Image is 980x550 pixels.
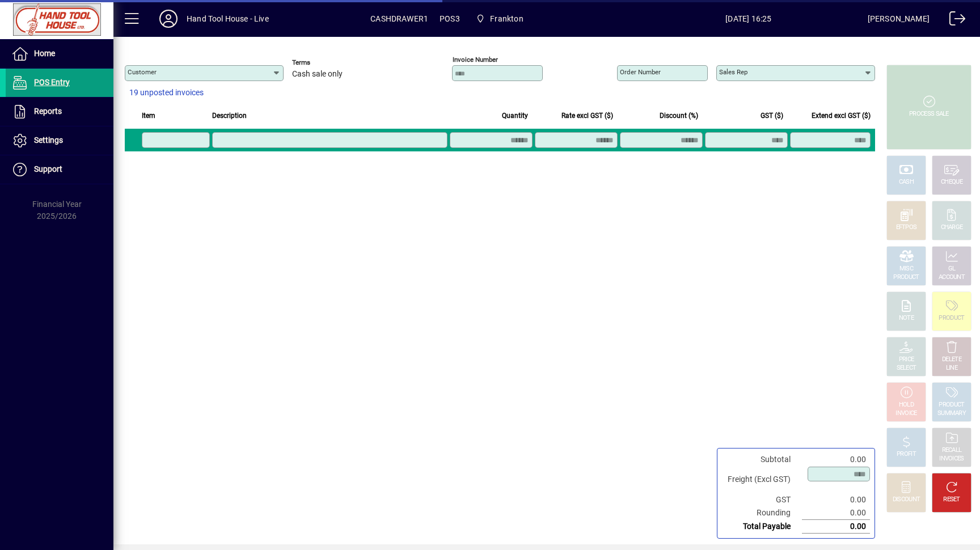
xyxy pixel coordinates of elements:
[292,70,343,79] span: Cash sale only
[453,56,498,64] mat-label: Invoice number
[946,364,957,373] div: LINE
[896,223,917,232] div: EFTPOS
[943,496,960,504] div: RESET
[490,10,523,28] span: Frankton
[802,453,870,466] td: 0.00
[942,446,962,455] div: RECALL
[34,107,62,116] span: Reports
[722,466,802,493] td: Freight (Excl GST)
[34,136,63,145] span: Settings
[939,273,965,282] div: ACCOUNT
[6,40,113,68] a: Home
[722,493,802,506] td: GST
[899,178,914,187] div: CASH
[899,265,913,273] div: MISC
[899,401,914,409] div: HOLD
[899,356,914,364] div: PRICE
[909,110,949,119] div: PROCESS SALE
[899,314,914,323] div: NOTE
[660,109,698,122] span: Discount (%)
[125,83,208,103] button: 19 unposted invoices
[812,109,871,122] span: Extend excl GST ($)
[948,265,956,273] div: GL
[150,9,187,29] button: Profile
[471,9,528,29] span: Frankton
[34,78,70,87] span: POS Entry
[34,164,62,174] span: Support
[897,450,916,459] div: PROFIT
[6,155,113,184] a: Support
[142,109,155,122] span: Item
[370,10,428,28] span: CASHDRAWER1
[212,109,247,122] span: Description
[941,178,962,187] div: CHEQUE
[630,10,868,28] span: [DATE] 16:25
[941,2,966,39] a: Logout
[128,68,157,76] mat-label: Customer
[897,364,916,373] div: SELECT
[187,10,269,28] div: Hand Tool House - Live
[939,401,964,409] div: PRODUCT
[802,520,870,534] td: 0.00
[941,223,963,232] div: CHARGE
[502,109,528,122] span: Quantity
[802,506,870,520] td: 0.00
[620,68,661,76] mat-label: Order number
[868,10,930,28] div: [PERSON_NAME]
[802,493,870,506] td: 0.00
[761,109,783,122] span: GST ($)
[34,49,55,58] span: Home
[440,10,460,28] span: POS3
[937,409,966,418] div: SUMMARY
[939,455,964,463] div: INVOICES
[6,126,113,155] a: Settings
[722,453,802,466] td: Subtotal
[722,520,802,534] td: Total Payable
[893,273,919,282] div: PRODUCT
[722,506,802,520] td: Rounding
[895,409,916,418] div: INVOICE
[942,356,961,364] div: DELETE
[6,98,113,126] a: Reports
[939,314,964,323] div: PRODUCT
[129,87,204,99] span: 19 unposted invoices
[292,59,360,66] span: Terms
[719,68,747,76] mat-label: Sales rep
[893,496,920,504] div: DISCOUNT
[561,109,613,122] span: Rate excl GST ($)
